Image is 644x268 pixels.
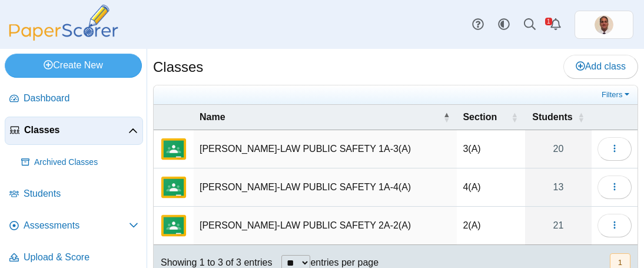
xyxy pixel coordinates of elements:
span: Dashboard [24,92,138,105]
img: PaperScorer [5,5,122,41]
img: External class connected through Google Classroom [160,135,188,163]
a: Assessments [5,212,143,240]
h1: Classes [153,57,203,77]
span: Section [463,112,497,122]
span: Students [24,187,138,200]
td: 3(A) [457,130,525,168]
span: Name : Activate to invert sorting [443,105,450,130]
td: [PERSON_NAME]-LAW PUBLIC SAFETY 2A-2(A) [194,207,457,245]
a: Add class [563,55,638,78]
label: entries per page [310,257,379,267]
a: Archived Classes [16,148,143,177]
img: ps.Ni4pAljhT6U1C40V [595,15,613,34]
a: Filters [599,89,635,101]
td: 2(A) [457,207,525,245]
span: Students : Activate to sort [577,105,585,130]
span: Name [200,112,225,122]
a: Students [5,180,143,209]
img: External class connected through Google Classroom [160,173,188,201]
span: jeremy necaise [595,15,613,34]
span: Archived Classes [34,157,138,168]
a: Create New [5,54,142,77]
td: 4(A) [457,168,525,207]
a: 21 [525,207,592,244]
span: Add class [576,61,626,71]
span: Upload & Score [24,251,138,264]
a: Alerts [543,12,569,38]
a: Dashboard [5,85,143,113]
a: PaperScorer [5,32,122,42]
a: ps.Ni4pAljhT6U1C40V [575,11,633,39]
span: Section : Activate to sort [511,105,518,130]
td: [PERSON_NAME]-LAW PUBLIC SAFETY 1A-4(A) [194,168,457,207]
a: 13 [525,168,592,206]
img: External class connected through Google Classroom [160,211,188,240]
span: Students [532,112,572,122]
a: Classes [5,117,143,145]
td: [PERSON_NAME]-LAW PUBLIC SAFETY 1A-3(A) [194,130,457,168]
span: Classes [24,124,128,137]
a: 20 [525,130,592,168]
span: Assessments [24,219,129,232]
